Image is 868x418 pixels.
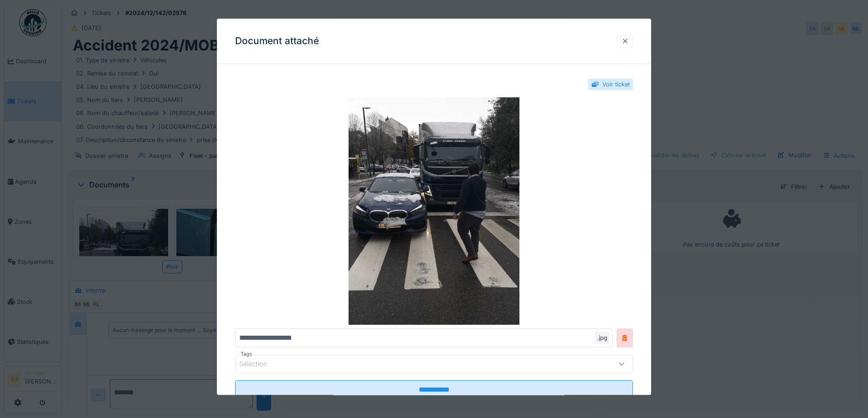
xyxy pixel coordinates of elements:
[602,80,630,89] div: Voir ticket
[235,98,633,325] img: dc495faf-de5e-4f54-a7ce-7d8b1297c0a1-IMG-20241121-WA0000.jpg
[235,35,319,47] h3: Document attaché
[239,359,280,369] div: Sélection
[595,332,609,344] div: .jpg
[239,351,254,358] label: Tags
